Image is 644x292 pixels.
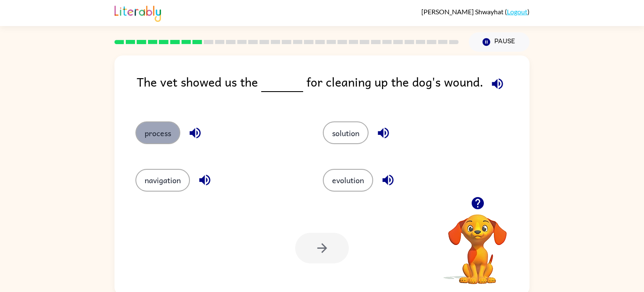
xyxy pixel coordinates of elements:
[135,169,190,192] button: navigation
[436,201,519,285] video: Your browser must support playing .mp4 files to use Literably. Please try using another browser.
[507,8,527,16] a: Logout
[135,121,180,144] button: process
[114,3,161,22] img: Literably
[421,8,505,16] span: [PERSON_NAME] Shwayhat
[323,121,369,144] button: solution
[469,32,530,52] button: Pause
[137,72,530,105] div: The vet showed us the for cleaning up the dog's wound.
[421,8,530,16] div: ( )
[323,169,373,192] button: evolution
